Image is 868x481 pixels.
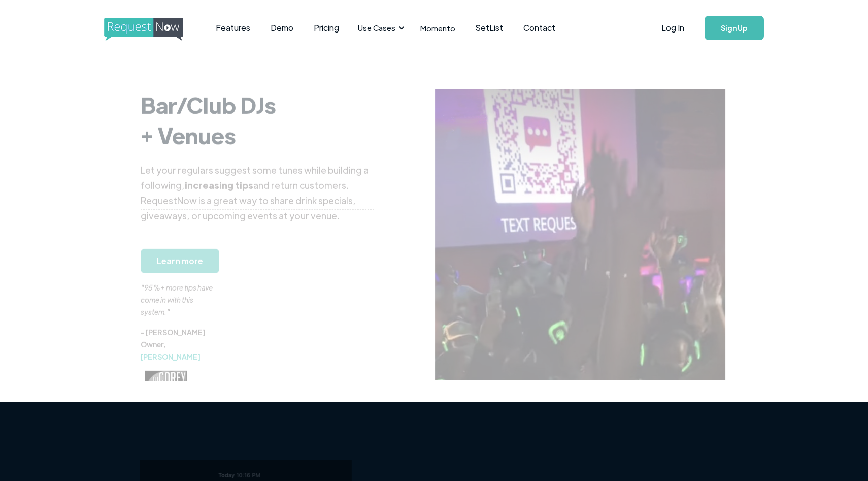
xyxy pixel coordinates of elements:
[104,18,180,38] a: home
[260,12,304,44] a: Demo
[352,12,408,44] div: Use Cases
[410,13,465,43] a: Momento
[705,16,764,40] a: Sign Up
[358,22,395,34] div: Use Cases
[513,12,565,44] a: Contact
[304,12,349,44] a: Pricing
[141,249,219,273] a: Learn more
[141,257,217,318] div: "95%+ more tips have come in with this system."
[651,10,694,46] a: Log In
[185,179,253,191] strong: increasing tips
[206,12,260,44] a: Features
[465,12,513,44] a: SetList
[141,90,276,149] strong: Bar/Club DJs + Venues
[141,352,201,361] a: [PERSON_NAME]
[104,18,202,41] img: requestnow logo
[141,163,374,223] div: Let your regulars suggest some tunes while building a following, and return customers. RequestNow...
[141,326,217,363] div: - [PERSON_NAME] Owner,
